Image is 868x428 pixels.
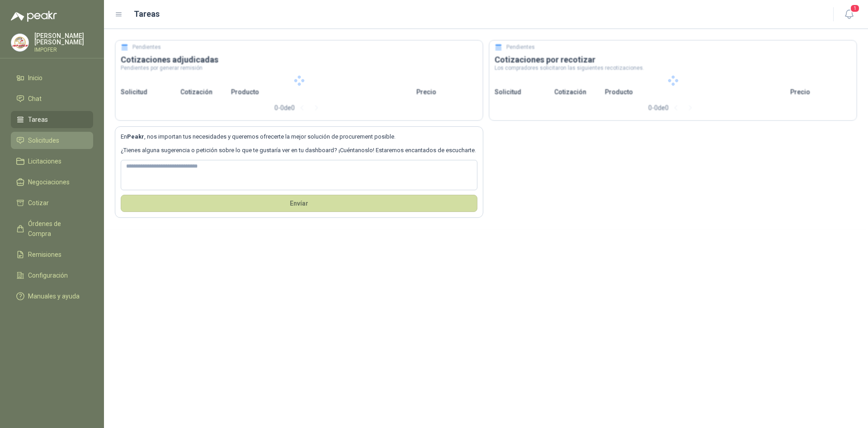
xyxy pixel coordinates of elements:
a: Configuración [11,267,93,284]
a: Inicio [11,69,93,87]
span: Órdenes de Compra [28,219,85,239]
p: IMPOFER [34,47,93,53]
a: Manuales y ayuda [11,288,93,305]
h1: Tareas [134,8,160,20]
a: Remisiones [11,246,93,263]
span: Remisiones [28,250,61,260]
span: Licitaciones [28,156,61,166]
span: Manuales y ayuda [28,291,80,301]
a: Solicitudes [11,132,93,149]
button: 1 [841,6,857,23]
span: Negociaciones [28,177,70,187]
span: 1 [850,4,860,13]
span: Chat [28,94,42,104]
p: En , nos importan tus necesidades y queremos ofrecerte la mejor solución de procurement posible. [121,132,477,141]
img: Company Logo [11,34,28,51]
span: Solicitudes [28,135,59,145]
p: ¿Tienes alguna sugerencia o petición sobre lo que te gustaría ver en tu dashboard? ¡Cuéntanoslo! ... [121,146,477,155]
a: Tareas [11,111,93,128]
a: Cotizar [11,194,93,212]
button: Envíar [121,195,477,212]
p: [PERSON_NAME] [PERSON_NAME] [34,33,93,45]
span: Inicio [28,73,42,83]
span: Configuración [28,270,68,280]
a: Licitaciones [11,153,93,170]
span: Cotizar [28,198,49,208]
span: Tareas [28,115,48,125]
a: Chat [11,90,93,107]
b: Peakr [127,133,144,140]
a: Negociaciones [11,173,93,191]
img: Logo peakr [11,11,57,22]
a: Órdenes de Compra [11,215,93,242]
